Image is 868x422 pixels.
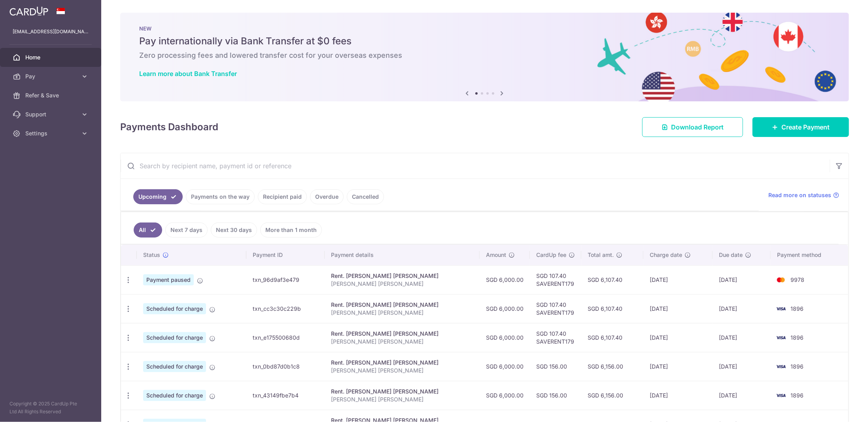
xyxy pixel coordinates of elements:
[480,352,530,381] td: SGD 6,000.00
[25,53,78,61] span: Home
[771,245,848,265] th: Payment method
[773,391,789,400] img: Bank Card
[530,323,581,352] td: SGD 107.40 SAVERENT179
[713,265,771,294] td: [DATE]
[790,363,804,370] span: 1896
[246,323,325,352] td: txn_e175500680d
[347,189,384,204] a: Cancelled
[25,110,78,118] span: Support
[331,338,473,346] p: [PERSON_NAME] [PERSON_NAME]
[530,381,581,410] td: SGD 156.00
[143,274,194,285] span: Payment paused
[768,191,831,199] span: Read more on statuses
[331,367,473,374] p: [PERSON_NAME] [PERSON_NAME]
[143,390,206,401] span: Scheduled for charge
[773,304,789,314] img: Bank Card
[331,330,473,338] div: Rent. [PERSON_NAME] [PERSON_NAME]
[331,309,473,317] p: [PERSON_NAME] [PERSON_NAME]
[713,323,771,352] td: [DATE]
[642,117,743,137] a: Download Report
[258,189,307,204] a: Recipient paid
[246,381,325,410] td: txn_43149fbe7b4
[530,294,581,323] td: SGD 107.40 SAVERENT179
[331,388,473,395] div: Rent. [PERSON_NAME] [PERSON_NAME]
[581,323,643,352] td: SGD 6,107.40
[331,395,473,403] p: [PERSON_NAME] [PERSON_NAME]
[246,352,325,381] td: txn_0bd87d0b1c8
[581,352,643,381] td: SGD 6,156.00
[671,122,724,132] span: Download Report
[310,189,344,204] a: Overdue
[25,72,78,80] span: Pay
[13,28,89,36] p: [EMAIL_ADDRESS][DOMAIN_NAME]
[643,323,713,352] td: [DATE]
[325,245,480,265] th: Payment details
[713,381,771,410] td: [DATE]
[790,305,804,312] span: 1896
[790,276,804,283] span: 9978
[331,301,473,309] div: Rent. [PERSON_NAME] [PERSON_NAME]
[9,6,48,16] img: CardUp
[143,361,206,372] span: Scheduled for charge
[773,362,789,371] img: Bank Card
[781,122,830,132] span: Create Payment
[246,265,325,294] td: txn_96d9af3e479
[643,352,713,381] td: [DATE]
[139,35,830,48] h5: Pay internationally via Bank Transfer at $0 fees
[211,222,257,238] a: Next 30 days
[753,117,849,137] a: Create Payment
[246,245,325,265] th: Payment ID
[331,280,473,288] p: [PERSON_NAME] [PERSON_NAME]
[643,265,713,294] td: [DATE]
[581,381,643,410] td: SGD 6,156.00
[139,70,237,78] a: Learn more about Bank Transfer
[581,294,643,323] td: SGD 6,107.40
[120,13,849,101] img: Bank transfer banner
[588,251,614,259] span: Total amt.
[643,381,713,410] td: [DATE]
[530,265,581,294] td: SGD 107.40 SAVERENT179
[536,251,566,259] span: CardUp fee
[143,332,206,343] span: Scheduled for charge
[773,333,789,342] img: Bank Card
[331,272,473,280] div: Rent. [PERSON_NAME] [PERSON_NAME]
[643,294,713,323] td: [DATE]
[773,275,789,285] img: Bank Card
[143,303,206,314] span: Scheduled for charge
[120,120,218,134] h4: Payments Dashboard
[246,294,325,323] td: txn_cc3c30c229b
[165,222,208,238] a: Next 7 days
[768,191,839,199] a: Read more on statuses
[713,352,771,381] td: [DATE]
[25,91,78,99] span: Refer & Save
[790,392,804,399] span: 1896
[713,294,771,323] td: [DATE]
[186,189,255,204] a: Payments on the way
[486,251,506,259] span: Amount
[139,51,830,60] h6: Zero processing fees and lowered transfer cost for your overseas expenses
[530,352,581,381] td: SGD 156.00
[260,222,322,238] a: More than 1 month
[480,294,530,323] td: SGD 6,000.00
[331,359,473,367] div: Rent. [PERSON_NAME] [PERSON_NAME]
[18,6,34,13] span: Help
[139,25,830,32] p: NEW
[480,323,530,352] td: SGD 6,000.00
[143,251,160,259] span: Status
[121,153,830,179] input: Search by recipient name, payment id or reference
[480,265,530,294] td: SGD 6,000.00
[790,334,804,341] span: 1896
[581,265,643,294] td: SGD 6,107.40
[719,251,743,259] span: Due date
[134,222,162,238] a: All
[133,189,183,204] a: Upcoming
[25,129,78,137] span: Settings
[650,251,682,259] span: Charge date
[480,381,530,410] td: SGD 6,000.00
